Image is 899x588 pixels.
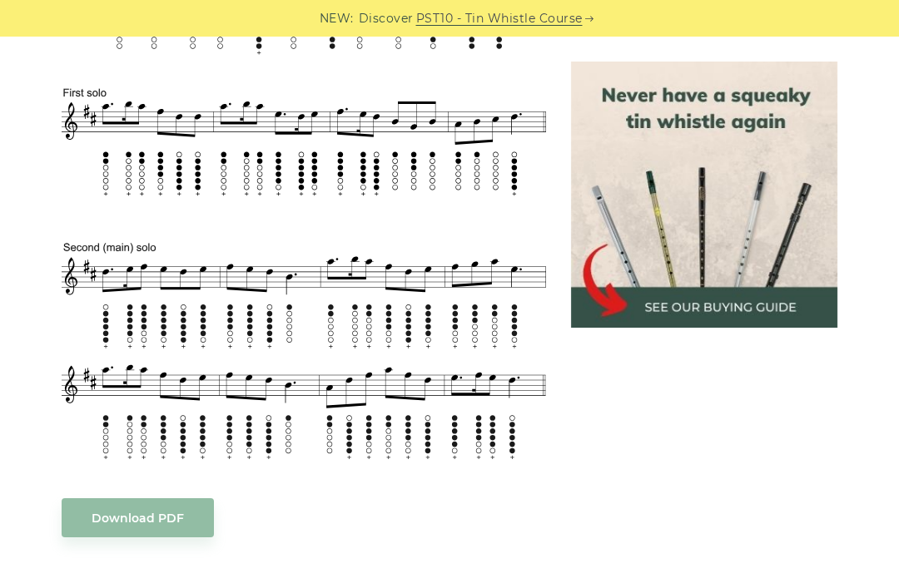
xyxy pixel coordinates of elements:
img: tin whistle buying guide [571,62,837,328]
span: Discover [359,9,414,28]
a: PST10 - Tin Whistle Course [416,9,583,28]
a: Download PDF [62,498,214,537]
span: NEW: [320,9,354,28]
